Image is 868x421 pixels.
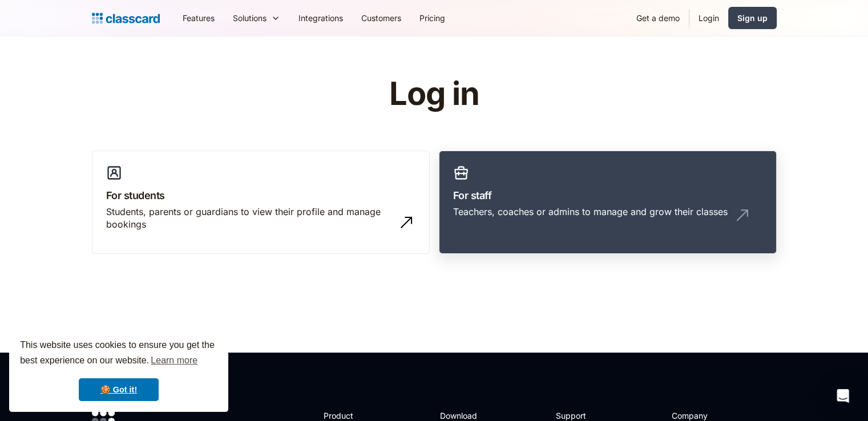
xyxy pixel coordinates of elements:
span: This website uses cookies to ensure you get the best experience on our website. [20,338,217,369]
a: dismiss cookie message [79,378,159,401]
div: Sign up [737,12,768,24]
a: Customers [352,5,410,31]
h3: For staff [453,188,762,203]
div: Students, parents or guardians to view their profile and manage bookings [106,205,393,231]
a: Features [173,5,224,31]
a: Pricing [410,5,454,31]
a: Sign up [728,7,777,29]
a: Integrations [289,5,352,31]
h3: For students [106,188,415,203]
a: For studentsStudents, parents or guardians to view their profile and manage bookings [92,151,430,254]
div: Solutions [233,12,267,24]
div: Open Intercom Messenger [829,382,857,410]
div: Teachers, coaches or admins to manage and grow their classes [453,205,728,218]
div: cookieconsent [9,327,228,412]
a: Login [689,5,728,31]
a: home [92,10,160,26]
a: learn more about cookies [149,352,199,369]
a: Get a demo [627,5,689,31]
div: Solutions [224,5,289,31]
h1: Log in [253,76,615,112]
a: For staffTeachers, coaches or admins to manage and grow their classes [439,151,777,254]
